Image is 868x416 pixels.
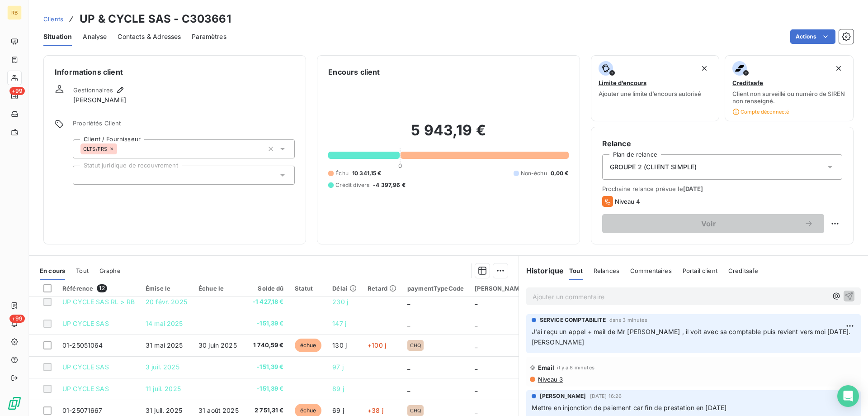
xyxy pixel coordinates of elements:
[198,285,239,292] div: Échue le
[62,406,103,414] span: 01-25071667
[613,220,804,227] span: Voir
[62,298,135,306] span: UP CYCLE SAS RL > RB
[368,406,383,414] span: +38 j
[521,169,547,177] span: Non-échu
[475,320,477,327] span: _
[332,385,344,392] span: 89 j
[732,79,763,86] span: Creditsafe
[198,341,237,349] span: 30 juin 2025
[62,341,103,349] span: 01-25051064
[83,32,107,41] span: Analyse
[373,181,406,189] span: -4 397,96 €
[250,363,284,372] span: -151,39 €
[602,138,842,149] h6: Relance
[410,408,421,413] span: CHQ
[9,315,25,323] span: +99
[475,285,525,292] div: [PERSON_NAME]
[837,385,859,407] div: Open Intercom Messenger
[83,146,107,152] span: CLTS/FRS
[599,79,646,86] span: Limite d’encours
[295,339,322,352] span: échue
[295,285,322,292] div: Statut
[62,284,135,292] div: Référence
[332,320,346,327] span: 147 j
[591,55,720,121] button: Limite d’encoursAjouter une limite d’encours autorisé
[62,363,109,371] span: UP CYCLE SAS
[146,341,183,349] span: 31 mai 2025
[7,5,22,20] div: RB
[118,32,181,41] span: Contacts & Adresses
[368,341,386,349] span: +100 j
[73,96,126,105] span: [PERSON_NAME]
[146,385,181,392] span: 11 juil. 2025
[43,15,63,23] span: Clients
[332,285,357,292] div: Délai
[250,285,284,292] div: Solde dû
[97,284,107,292] span: 12
[732,90,846,105] span: Client non surveillé ou numéro de SIREN non renseigné.
[537,376,563,383] span: Niveau 3
[335,169,349,177] span: Échu
[599,90,701,97] span: Ajouter une limite d’encours autorisé
[250,341,284,350] span: 1 740,59 €
[569,267,583,274] span: Tout
[368,285,396,292] div: Retard
[250,319,284,328] span: -151,39 €
[332,363,344,371] span: 97 j
[328,67,380,77] h6: Encours client
[146,406,182,414] span: 31 juil. 2025
[146,363,179,371] span: 3 juil. 2025
[602,185,842,192] span: Prochaine relance prévue le
[407,285,464,292] div: paymentTypeCode
[475,406,477,414] span: _
[551,169,569,177] span: 0,00 €
[250,406,284,415] span: 2 751,31 €
[790,29,835,44] button: Actions
[332,298,348,306] span: 230 j
[7,396,22,411] img: Logo LeanPay
[475,341,477,349] span: _
[146,298,187,306] span: 20 févr. 2025
[407,320,410,327] span: _
[602,214,824,233] button: Voir
[62,320,109,327] span: UP CYCLE SAS
[475,385,477,392] span: _
[398,162,402,169] span: 0
[594,267,619,274] span: Relances
[250,297,284,306] span: -1 427,18 €
[725,55,854,121] button: CreditsafeClient non surveillé ou numéro de SIREN non renseigné.Compte déconnecté
[630,267,672,274] span: Commentaires
[475,363,477,371] span: _
[73,120,295,132] span: Propriétés Client
[250,384,284,393] span: -151,39 €
[683,267,717,274] span: Portail client
[40,267,65,274] span: En cours
[728,267,759,274] span: Creditsafe
[9,87,25,95] span: +99
[532,328,854,346] span: J'ai reçu un appel + mail de Mr [PERSON_NAME] , il voit avec sa comptable puis revient vers moi [...
[538,364,555,371] span: Email
[540,316,606,324] span: SERVICE COMPTABILITE
[146,320,183,327] span: 14 mai 2025
[410,343,421,348] span: CHQ
[352,169,382,177] span: 10 341,15 €
[407,298,410,306] span: _
[192,32,226,41] span: Paramètres
[62,385,109,392] span: UP CYCLE SAS
[80,11,231,27] h3: UP & CYCLE SAS - C303661
[683,185,703,192] span: [DATE]
[609,317,647,323] span: dans 3 minutes
[332,406,344,414] span: 69 j
[146,285,188,292] div: Émise le
[407,385,410,392] span: _
[407,363,410,371] span: _
[610,163,697,172] span: GROUPE 2 (CLIENT SIMPLE)
[328,121,568,148] h2: 5 943,19 €
[335,181,369,189] span: Crédit divers
[117,145,124,153] input: Ajouter une valeur
[80,171,88,179] input: Ajouter une valeur
[99,267,121,274] span: Graphe
[73,86,113,94] span: Gestionnaires
[55,67,295,77] h6: Informations client
[519,265,564,276] h6: Historique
